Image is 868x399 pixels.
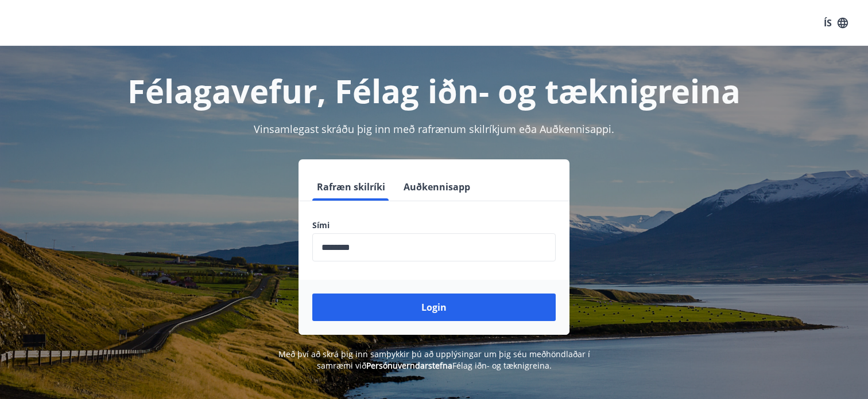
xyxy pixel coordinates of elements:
[254,122,614,136] span: Vinsamlegast skráðu þig inn með rafrænum skilríkjum eða Auðkennisappi.
[399,173,475,201] button: Auðkennisapp
[312,220,556,231] label: Sími
[366,360,452,371] a: Persónuverndarstefna
[278,349,590,371] span: Með því að skrá þig inn samþykkir þú að upplýsingar um þig séu meðhöndlaðar í samræmi við Félag i...
[817,13,854,33] button: ÍS
[312,173,390,201] button: Rafræn skilríki
[312,294,556,321] button: Login
[34,69,834,112] h1: Félagavefur, Félag iðn- og tæknigreina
